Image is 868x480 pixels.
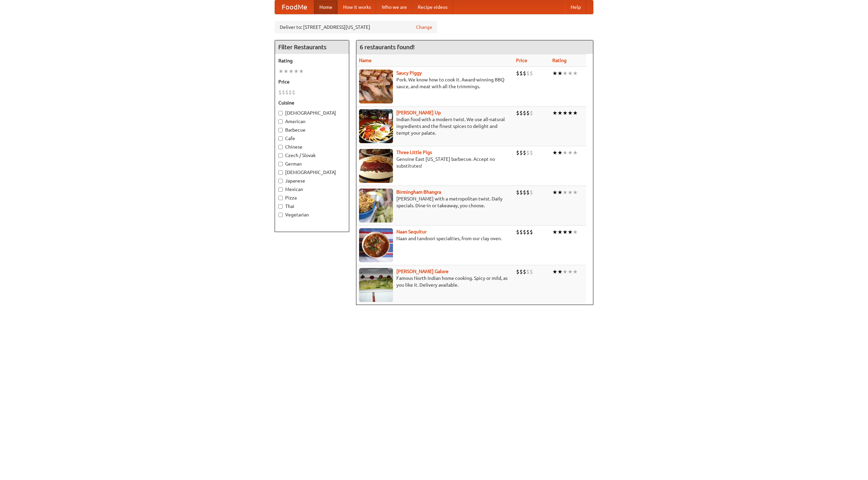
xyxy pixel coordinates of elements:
[526,109,530,117] li: $
[519,109,523,117] li: $
[568,70,573,77] li: ★
[294,68,299,75] li: ★
[526,70,530,77] li: $
[530,268,533,275] li: $
[557,228,563,236] li: ★
[278,160,346,167] label: German
[573,149,578,156] li: ★
[526,228,530,236] li: $
[278,118,346,125] label: American
[557,149,563,156] li: ★
[396,150,432,155] a: Three Little Pigs
[359,195,511,209] p: [PERSON_NAME] with a metropolitan twist. Daily specials. Dine-in or takeaway, you choose.
[360,44,415,50] ng-pluralize: 6 restaurants found!
[526,149,530,156] li: $
[359,70,393,103] img: saucy.jpg
[523,149,526,156] li: $
[359,76,511,90] p: Pork. We know how to cook it. Award-winning BBQ sauce, and meat with all the trimmings.
[552,268,557,275] li: ★
[359,189,393,223] img: bhangra.jpg
[416,24,432,31] a: Change
[568,228,573,236] li: ★
[278,111,283,115] input: [DEMOGRAPHIC_DATA]
[568,268,573,275] li: ★
[523,109,526,117] li: $
[523,228,526,236] li: $
[275,0,314,14] a: FoodMe
[526,189,530,196] li: $
[396,70,422,76] a: Saucy Piggy
[516,149,519,156] li: $
[278,169,346,176] label: [DEMOGRAPHIC_DATA]
[278,128,283,132] input: Barbecue
[557,109,563,117] li: ★
[359,116,511,136] p: Indian food with a modern twist. We use all-natural ingredients and the finest spices to delight ...
[359,275,511,288] p: Famous North Indian home cooking. Spicy or mild, as you like it. Delivery available.
[519,228,523,236] li: $
[396,110,441,115] a: [PERSON_NAME] Up
[516,109,519,117] li: $
[565,0,586,14] a: Help
[519,189,523,196] li: $
[396,229,427,234] a: Naan Sequitur
[278,145,283,149] input: Chinese
[278,177,346,184] label: Japanese
[278,153,283,158] input: Czech / Slovak
[552,58,567,63] a: Rating
[530,189,533,196] li: $
[530,70,533,77] li: $
[359,149,393,183] img: littlepigs.jpg
[552,109,557,117] li: ★
[278,89,282,96] li: $
[573,228,578,236] li: ★
[283,68,289,75] li: ★
[289,68,294,75] li: ★
[563,228,568,236] li: ★
[275,40,349,54] h4: Filter Restaurants
[338,0,376,14] a: How it works
[278,78,346,85] h5: Price
[285,89,289,96] li: $
[530,228,533,236] li: $
[359,109,393,143] img: curryup.jpg
[412,0,453,14] a: Recipe videos
[278,152,346,159] label: Czech / Slovak
[278,196,283,200] input: Pizza
[396,269,449,274] a: [PERSON_NAME] Galore
[278,162,283,166] input: German
[278,204,283,209] input: Thai
[563,149,568,156] li: ★
[282,89,285,96] li: $
[278,57,346,64] h5: Rating
[278,213,283,217] input: Vegetarian
[278,68,283,75] li: ★
[278,186,346,193] label: Mexican
[278,194,346,201] label: Pizza
[526,268,530,275] li: $
[519,70,523,77] li: $
[563,70,568,77] li: ★
[299,68,304,75] li: ★
[278,99,346,106] h5: Cuisine
[396,189,441,195] b: Birmingham Bhangra
[278,179,283,183] input: Japanese
[278,136,283,141] input: Cafe
[359,268,393,302] img: currygalore.jpg
[552,228,557,236] li: ★
[278,203,346,210] label: Thai
[278,187,283,192] input: Mexican
[563,189,568,196] li: ★
[557,189,563,196] li: ★
[519,268,523,275] li: $
[516,228,519,236] li: $
[563,268,568,275] li: ★
[568,189,573,196] li: ★
[530,109,533,117] li: $
[359,58,372,63] a: Name
[519,149,523,156] li: $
